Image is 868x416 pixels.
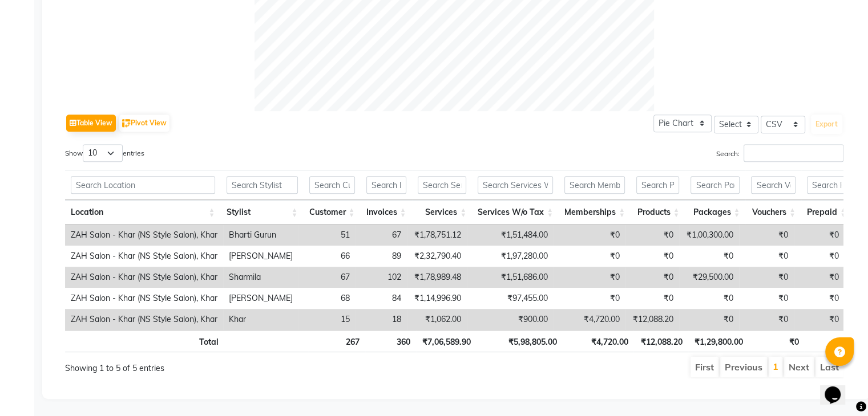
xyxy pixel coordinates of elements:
[477,330,562,352] th: ₹5,98,805.00
[739,246,794,267] td: ₹0
[65,267,223,288] td: ZAH Salon - Khar (NS Style Salon), Khar
[794,267,845,288] td: ₹0
[71,176,215,194] input: Search Location
[467,288,554,309] td: ₹97,455.00
[356,288,407,309] td: 84
[820,370,857,405] iframe: chat widget
[407,246,467,267] td: ₹2,32,790.40
[679,267,739,288] td: ₹29,500.00
[227,176,298,194] input: Search Stylist
[65,246,223,267] td: ZAH Salon - Khar (NS Style Salon), Khar
[298,267,356,288] td: 67
[65,225,223,246] td: ZAH Salon - Khar (NS Style Salon), Khar
[625,225,679,246] td: ₹0
[801,200,852,225] th: Prepaid: activate to sort column ascending
[65,144,144,162] label: Show entries
[65,356,380,374] div: Showing 1 to 5 of 5 entries
[356,225,407,246] td: 67
[625,267,679,288] td: ₹0
[804,330,854,352] th: ₹0
[119,115,169,132] button: Pivot View
[688,330,749,352] th: ₹1,29,800.00
[478,176,553,194] input: Search Services W/o Tax
[223,246,298,267] td: [PERSON_NAME]
[407,267,467,288] td: ₹1,78,989.48
[221,200,304,225] th: Stylist: activate to sort column ascending
[467,246,554,267] td: ₹1,97,280.00
[416,330,477,352] th: ₹7,06,589.90
[356,267,407,288] td: 102
[739,225,794,246] td: ₹0
[122,119,131,128] img: pivot.png
[65,330,224,352] th: Total
[412,200,473,225] th: Services: activate to sort column ascending
[407,288,467,309] td: ₹1,14,996.90
[407,225,467,246] td: ₹1,78,751.12
[223,225,298,246] td: Bharti Gurun
[679,225,739,246] td: ₹1,00,300.00
[739,309,794,330] td: ₹0
[563,330,634,352] th: ₹4,720.00
[679,309,739,330] td: ₹0
[633,330,688,352] th: ₹12,088.20
[739,288,794,309] td: ₹0
[309,176,355,194] input: Search Customer
[467,309,554,330] td: ₹900.00
[304,200,361,225] th: Customer: activate to sort column ascending
[794,309,845,330] td: ₹0
[773,361,778,372] a: 1
[356,246,407,267] td: 89
[744,144,843,162] input: Search:
[679,246,739,267] td: ₹0
[716,144,843,162] label: Search:
[751,176,795,194] input: Search Vouchers
[298,225,356,246] td: 51
[739,267,794,288] td: ₹0
[83,144,123,162] select: Showentries
[407,309,467,330] td: ₹1,062.00
[467,267,554,288] td: ₹1,51,686.00
[308,330,365,352] th: 267
[679,288,739,309] td: ₹0
[685,200,745,225] th: Packages: activate to sort column ascending
[745,200,801,225] th: Vouchers: activate to sort column ascending
[298,288,356,309] td: 68
[625,288,679,309] td: ₹0
[794,288,845,309] td: ₹0
[66,115,116,132] button: Table View
[631,200,685,225] th: Products: activate to sort column ascending
[361,200,412,225] th: Invoices: activate to sort column ascending
[65,309,223,330] td: ZAH Salon - Khar (NS Style Salon), Khar
[554,225,625,246] td: ₹0
[794,225,845,246] td: ₹0
[625,246,679,267] td: ₹0
[554,267,625,288] td: ₹0
[807,176,846,194] input: Search Prepaid
[467,225,554,246] td: ₹1,51,484.00
[65,288,223,309] td: ZAH Salon - Khar (NS Style Salon), Khar
[749,330,804,352] th: ₹0
[472,200,559,225] th: Services W/o Tax: activate to sort column ascending
[298,309,356,330] td: 15
[223,288,298,309] td: [PERSON_NAME]
[356,309,407,330] td: 18
[418,176,467,194] input: Search Services
[223,267,298,288] td: Sharmila
[223,309,298,330] td: Khar
[794,246,845,267] td: ₹0
[691,176,740,194] input: Search Packages
[554,288,625,309] td: ₹0
[811,115,842,134] button: Export
[65,200,221,225] th: Location: activate to sort column ascending
[559,200,631,225] th: Memberships: activate to sort column ascending
[298,246,356,267] td: 66
[366,176,406,194] input: Search Invoices
[636,176,679,194] input: Search Products
[564,176,625,194] input: Search Memberships
[625,309,679,330] td: ₹12,088.20
[554,246,625,267] td: ₹0
[365,330,417,352] th: 360
[554,309,625,330] td: ₹4,720.00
